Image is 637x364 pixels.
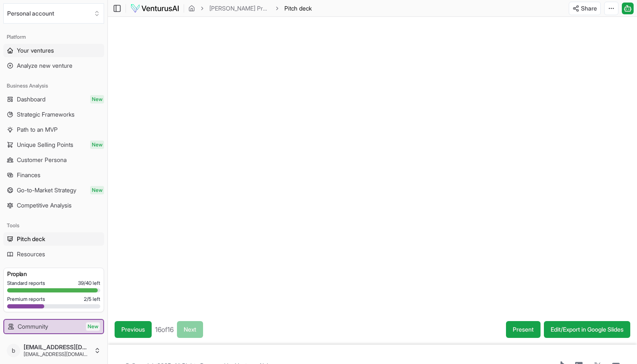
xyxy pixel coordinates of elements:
span: Path to an MVP [17,125,58,134]
span: Competitive Analysis [17,201,72,210]
a: CommunityNew [4,320,103,333]
a: Your ventures [3,44,104,57]
span: Go-to-Market Strategy [17,186,76,194]
button: Select an organization [3,3,104,24]
a: DashboardNew [3,93,104,106]
span: Analyze new venture [17,61,72,70]
span: Pitch deck [284,4,312,13]
a: Resources [3,247,104,261]
a: Pitch deck [3,232,104,246]
span: Share [581,4,597,13]
span: b [7,344,20,357]
img: logo [130,3,179,13]
span: New [90,95,104,104]
h3: Pro plan [7,270,100,278]
a: Example ventures [3,336,104,349]
span: Unique Selling Points [17,141,73,149]
span: Strategic Frameworks [17,110,75,119]
div: Business Analysis [3,79,104,93]
div: Platform [3,30,104,44]
span: 39 / 40 left [78,280,100,287]
a: Analyze new venture [3,59,104,72]
button: Previous [115,321,152,338]
span: Resources [17,250,45,258]
span: 16 of 16 [155,324,174,335]
button: Share [569,2,601,15]
span: 2 / 5 left [84,296,100,303]
button: Present [506,321,541,338]
span: Customer Persona [17,156,67,164]
a: Competitive Analysis [3,199,104,212]
span: [EMAIL_ADDRESS][DOMAIN_NAME] [24,343,91,351]
a: Go-to-Market StrategyNew [3,183,104,197]
span: Premium reports [7,296,45,303]
a: [PERSON_NAME] Presents: Belmond Journeys [209,4,270,13]
span: Finances [17,171,40,179]
button: b[EMAIL_ADDRESS][DOMAIN_NAME][EMAIL_ADDRESS][DOMAIN_NAME] [3,340,104,361]
nav: breadcrumb [188,4,312,13]
span: [EMAIL_ADDRESS][DOMAIN_NAME] [24,351,91,358]
a: Path to an MVP [3,123,104,136]
span: New [90,141,104,149]
span: New [90,186,104,194]
a: Finances [3,168,104,182]
span: Standard reports [7,280,45,287]
div: Tools [3,219,104,232]
span: Your ventures [17,46,54,55]
a: Edit/Export in Google Slides [544,321,630,338]
a: Strategic Frameworks [3,108,104,121]
a: Unique Selling PointsNew [3,138,104,151]
span: Community [18,322,48,331]
span: Dashboard [17,95,45,104]
span: Pitch deck [17,235,45,243]
span: New [86,322,100,331]
a: Customer Persona [3,153,104,167]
